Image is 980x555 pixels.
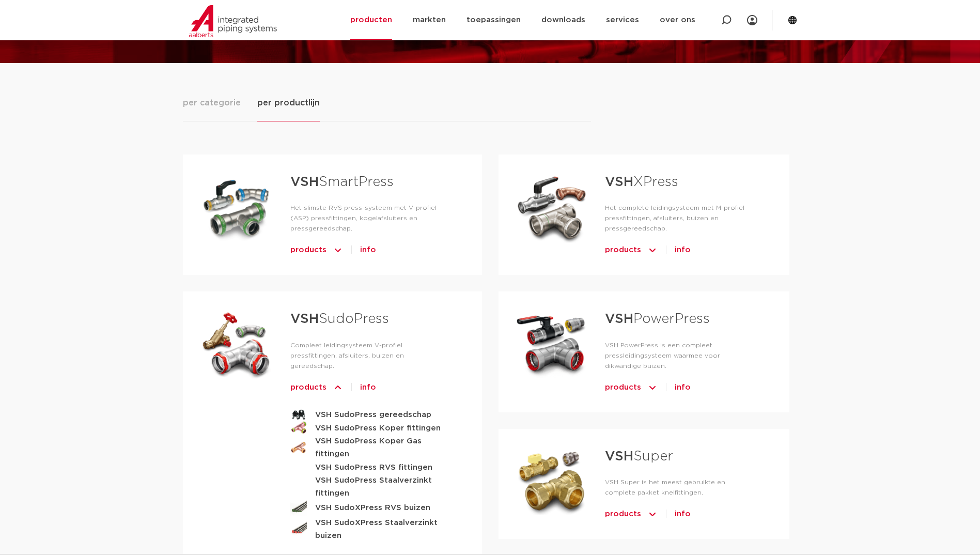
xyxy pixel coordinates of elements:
a: VSH SudoPress gereedschap [290,408,449,421]
a: info [360,242,376,258]
strong: VSH [290,175,319,189]
a: VSHSuper [605,450,673,463]
a: VSH SudoXPress Staalverzinkt buizen [290,516,449,542]
a: VSHSudoPress [290,312,389,326]
strong: VSH SudoPress gereedschap [315,408,431,421]
a: VSH SudoPress RVS fittingen [290,461,449,474]
a: info [675,242,691,258]
p: Het slimste RVS press-systeem met V-profiel (ASP) pressfittingen, kogelafsluiters en pressgereeds... [290,203,449,234]
a: info [360,379,376,396]
strong: VSH SudoXPress RVS buizen [315,501,430,514]
a: VSHXPress [605,175,678,189]
span: per categorie [183,97,241,109]
a: VSHPowerPress [605,312,710,326]
a: VSH SudoXPress RVS buizen [290,500,449,516]
span: products [290,379,326,396]
img: icon-chevron-up-1.svg [647,242,658,258]
a: VSH SudoPress Koper Gas fittingen [290,435,449,460]
a: VSH SudoPress Koper fittingen [290,421,449,435]
p: VSH PowerPress is een compleet pressleidingsysteem waarmee voor dikwandige buizen. [605,340,756,371]
span: products [605,506,641,522]
strong: VSH SudoPress RVS fittingen [315,461,432,474]
strong: VSH [290,312,319,326]
img: icon-chevron-up-1.svg [647,379,658,396]
p: Het complete leidingsysteem met M-profiel pressfittingen, afsluiters, buizen en pressgereedschap. [605,203,756,234]
img: icon-chevron-up-1.svg [647,506,658,522]
a: VSH SudoPress Staalverzinkt fittingen [290,474,449,500]
strong: VSH SudoPress Koper Gas fittingen [315,435,449,460]
strong: VSH [605,175,633,189]
strong: VSH [605,312,633,326]
a: VSHSmartPress [290,175,394,189]
img: icon-chevron-up-1.svg [333,242,343,258]
span: products [605,379,641,396]
a: info [675,379,691,396]
img: icon-chevron-up-1.svg [333,379,343,396]
span: products [605,242,641,258]
strong: VSH SudoPress Koper fittingen [315,422,441,435]
span: per productlijn [257,97,320,109]
a: info [675,506,691,522]
span: products [290,242,326,258]
strong: VSH SudoPress Staalverzinkt fittingen [315,474,449,500]
strong: VSH SudoXPress Staalverzinkt buizen [315,516,449,542]
strong: VSH [605,450,633,463]
p: Compleet leidingsysteem V-profiel pressfittingen, afsluiters, buizen en gereedschap. [290,340,449,371]
p: VSH Super is het meest gebruikte en complete pakket knelfittingen. [605,477,756,498]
